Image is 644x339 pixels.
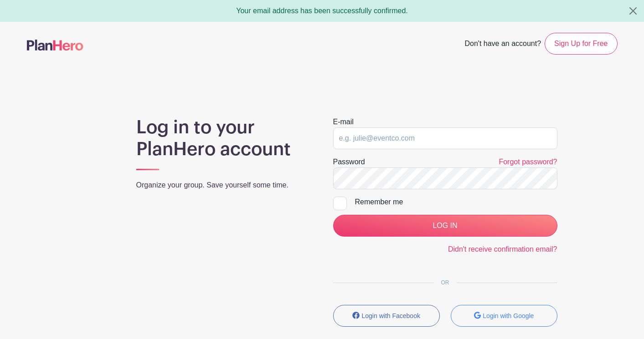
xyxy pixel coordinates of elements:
a: Sign Up for Free [545,33,617,55]
input: LOG IN [333,215,557,237]
small: Login with Google [483,312,534,319]
small: Login with Facebook [362,312,420,319]
button: Login with Facebook [333,305,440,327]
img: logo-507f7623f17ff9eddc593b1ce0a138ce2505c220e1c5a4e2b4648c50719b7d32.svg [27,40,83,51]
label: E-mail [333,116,354,127]
button: Login with Google [451,305,557,327]
a: Forgot password? [499,158,557,166]
div: Remember me [355,197,557,207]
h1: Log in to your PlanHero account [136,116,311,160]
p: Organize your group. Save yourself some time. [136,180,311,191]
label: Password [333,157,365,167]
input: e.g. julie@eventco.com [333,127,557,149]
span: Don't have an account? [464,35,541,55]
span: OR [434,279,457,286]
a: Didn't receive confirmation email? [448,245,557,253]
